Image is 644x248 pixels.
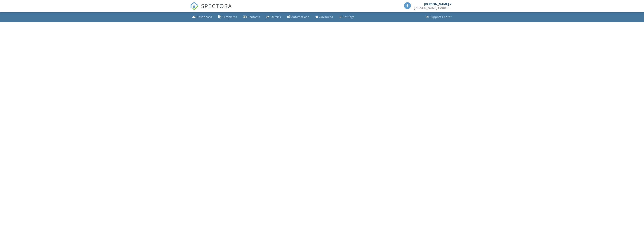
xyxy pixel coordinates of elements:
div: Support Center [430,15,452,19]
a: Metrics [265,14,283,21]
div: Settings [343,15,354,19]
a: Templates [217,14,239,21]
a: Settings [338,14,356,21]
div: Automations [291,15,309,19]
a: SPECTORA [190,5,232,13]
span: SPECTORA [201,2,232,10]
a: Contacts [242,14,262,21]
a: Advanced [314,14,335,21]
div: Dashboard [197,15,212,19]
a: Support Center [424,14,453,21]
div: Metrics [271,15,281,19]
div: Bowman Home Inspections [414,6,452,10]
img: The Best Home Inspection Software - Spectora [190,2,198,10]
a: Automations (Basic) [286,14,311,21]
a: Dashboard [191,14,214,21]
div: Advanced [319,15,333,19]
div: [PERSON_NAME] [424,2,449,6]
div: Templates [222,15,237,19]
div: Contacts [248,15,260,19]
